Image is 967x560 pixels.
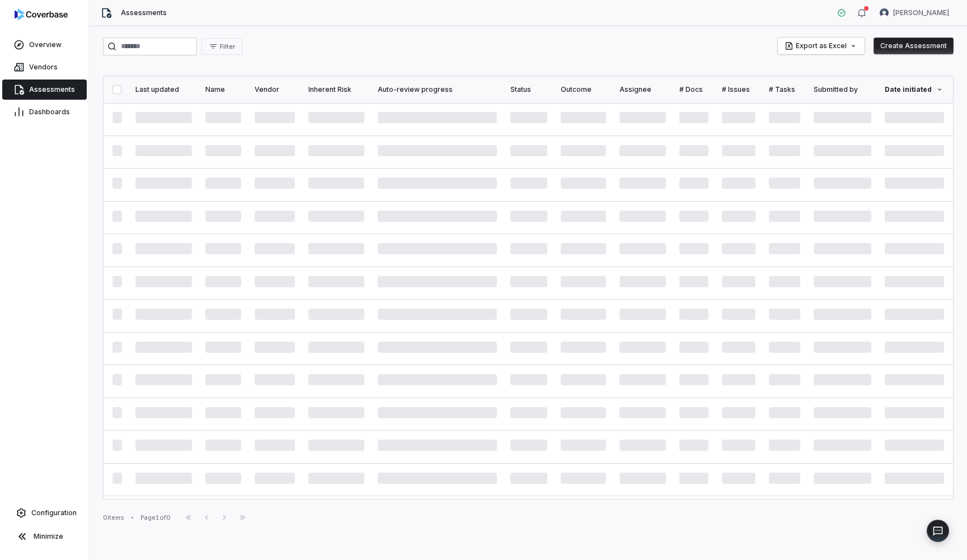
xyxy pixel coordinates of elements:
[205,85,241,94] div: Name
[255,85,295,94] div: Vendor
[893,8,949,17] span: [PERSON_NAME]
[722,85,755,94] div: # Issues
[29,63,58,72] span: Vendors
[679,85,708,94] div: # Docs
[220,43,235,51] span: Filter
[873,4,956,21] button: Prateek Paliwal avatar[PERSON_NAME]
[2,102,87,122] a: Dashboards
[885,85,944,94] div: Date initiated
[131,514,134,521] div: •
[619,85,666,94] div: Assignee
[2,35,87,55] a: Overview
[103,514,124,522] div: 0 items
[874,38,954,54] button: Create Assessment
[510,85,547,94] div: Status
[34,532,63,541] span: Minimize
[4,503,85,523] a: Configuration
[31,508,77,517] span: Configuration
[29,108,70,116] span: Dashboards
[2,57,87,77] a: Vendors
[29,85,75,94] span: Assessments
[561,85,606,94] div: Outcome
[2,80,87,100] a: Assessments
[135,85,192,94] div: Last updated
[308,85,365,94] div: Inherent Risk
[201,38,242,55] button: Filter
[29,40,62,49] span: Overview
[15,9,68,20] img: logo-D7KZi-bG.svg
[880,8,889,17] img: Prateek Paliwal avatar
[140,514,171,522] div: Page 1 of 0
[121,8,167,17] span: Assessments
[769,85,801,94] div: # Tasks
[814,85,871,94] div: Submitted by
[4,525,85,548] button: Minimize
[378,85,497,94] div: Auto-review progress
[778,38,865,54] button: Export as Excel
